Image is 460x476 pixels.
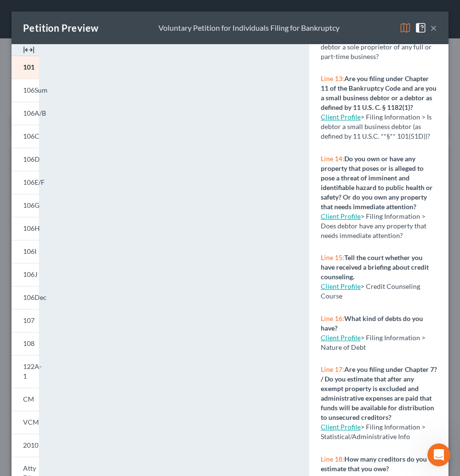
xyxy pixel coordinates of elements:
span: 101 [23,63,35,71]
button: Help [128,299,192,338]
div: Close [169,4,186,21]
div: [PERSON_NAME] [34,79,90,89]
span: 106A/B [23,109,46,117]
a: 122A-1 [12,355,39,388]
strong: What kind of debts do you have? [321,314,423,332]
div: • 11h ago [92,43,123,53]
span: 108 [23,339,35,347]
span: > Filing Information > Does debtor have any property that needs immediate attention? [321,212,426,239]
a: 106Sum [12,79,39,102]
div: • 11h ago [92,79,123,89]
a: 106H [12,217,39,240]
span: Line 18: [321,455,344,463]
span: 107 [23,316,35,324]
span: Line 13: [321,74,344,83]
a: 106E/F [12,171,39,194]
span: 106I [23,247,36,255]
a: Client Profile [321,333,361,342]
span: 106E/F [23,178,45,186]
span: > Filing Information > Statistical/Administrative Info [321,423,425,440]
span: 106D [23,155,40,163]
span: 106Sum [23,86,48,94]
a: 106D [12,148,39,171]
iframe: Intercom live chat [427,443,450,466]
span: 106J [23,270,37,278]
a: Client Profile [321,113,361,121]
span: > Credit Counseling Course [321,282,420,300]
a: 108 [12,332,39,355]
a: 107 [12,309,39,332]
span: Home [22,323,42,330]
button: Messages [64,299,128,338]
div: [PERSON_NAME] [34,43,90,53]
div: Voluntary Petition for Individuals Filing for Bankruptcy [158,23,339,34]
a: Client Profile [321,423,361,431]
strong: How many creditors do you estimate that you owe? [321,455,427,473]
a: 106G [12,194,39,217]
strong: Do you own or have any property that poses or is alleged to pose a threat of imminent and identif... [321,155,433,211]
span: Line 14: [321,155,344,163]
div: • 11h ago [92,114,123,124]
span: Help [152,323,168,330]
a: 101 [12,56,39,79]
a: 106C [12,125,39,148]
img: expand-e0f6d898513216a626fdd78e52531dac95497ffd26381d4c15ee2fc46db09dca.svg [23,44,35,56]
span: VCM [23,418,39,426]
span: Line 16: [321,314,344,322]
div: [PERSON_NAME] [34,114,90,124]
a: 106Dec [12,286,39,309]
span: 106Dec [23,293,47,301]
span: 2010 [23,441,38,449]
span: Line 15: [321,253,344,262]
span: 106H [23,224,40,232]
span: 106G [23,201,39,209]
h1: Messages [71,4,123,21]
span: > Filing Information > Nature of Debt [321,333,425,351]
img: Profile image for Katie [11,34,30,53]
strong: Are you filing under Chapter 11 of the Bankruptcy Code and are you a small business debtor or a d... [321,74,436,111]
span: > Debtor Profile > Is debtor a sole proprietor of any full or part-time business? [321,33,432,60]
a: Client Profile [321,282,361,290]
button: Send us a message [44,270,148,289]
img: Profile image for Emma [11,69,30,88]
a: 106I [12,240,39,263]
strong: Tell the court whether you have received a briefing about credit counseling. [321,253,429,281]
strong: Are you filing under Chapter 7? / Do you estimate that after any exempt property is excluded and ... [321,365,437,421]
span: 122A-1 [23,362,42,380]
span: 106C [23,132,39,140]
a: CM [12,388,39,411]
a: 106J [12,263,39,286]
span: > Filing Information > Is debtor a small business debtor (as defined by 11 U.S.C. **§** 101(51D))? [321,113,432,140]
img: help-close-5ba153eb36485ed6c1ea00a893f15db1cb9b99d6cae46e1a8edb6c62d00a1a76.svg [415,22,426,34]
span: Messages [77,323,114,330]
div: Petition Preview [23,21,98,35]
span: CM [23,395,34,403]
a: Client Profile [321,212,361,220]
img: map-eea8200ae884c6f1103ae1953ef3d486a96c86aabb227e865a55264e3737af1f.svg [399,22,411,34]
a: VCM [12,411,39,434]
span: Line 17: [321,365,344,373]
img: Profile image for Lindsey [11,105,30,124]
button: × [430,22,437,34]
a: 106A/B [12,102,39,125]
a: 2010 [12,434,39,457]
